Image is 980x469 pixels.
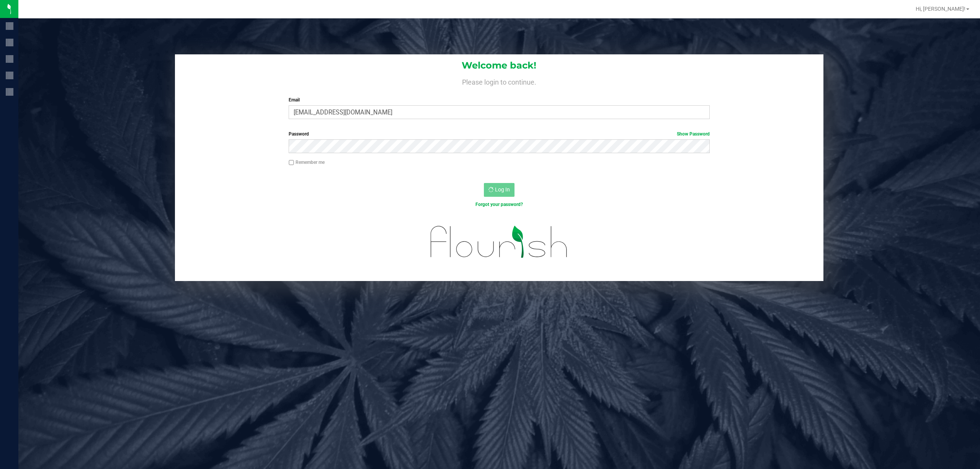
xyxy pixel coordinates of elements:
img: flourish_logo.svg [418,216,580,268]
span: Hi, [PERSON_NAME]! [916,6,965,12]
label: Remember me [289,159,325,166]
label: Email [289,96,710,103]
a: Show Password [677,131,710,137]
button: Log In [484,183,514,197]
h4: Please login to continue. [175,77,824,86]
input: Remember me [289,160,294,165]
span: Log In [495,186,510,193]
a: Forgot your password? [475,202,523,207]
span: Password [289,131,309,137]
h1: Welcome back! [175,60,824,70]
